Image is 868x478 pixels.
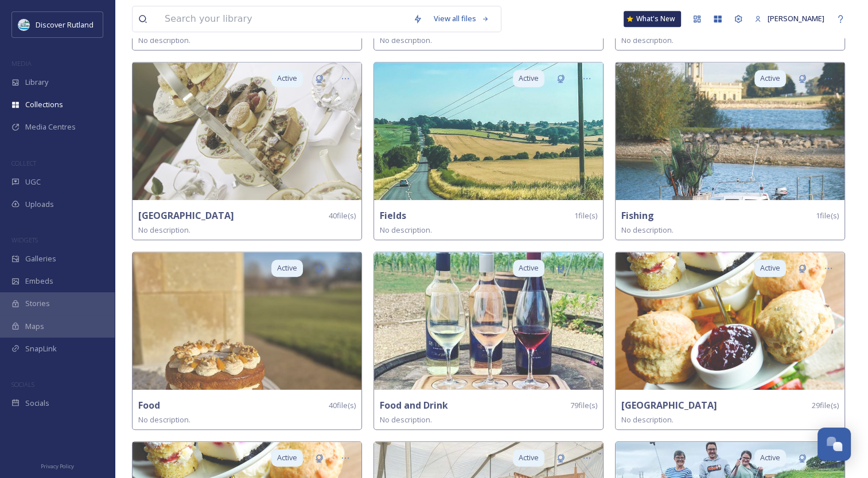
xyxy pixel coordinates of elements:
[380,209,406,222] strong: Fields
[25,77,48,88] span: Library
[25,321,44,332] span: Maps
[749,7,830,30] a: [PERSON_NAME]
[138,225,190,235] span: No description.
[277,262,297,273] span: Active
[621,414,674,425] span: No description.
[138,399,160,412] strong: Food
[374,62,603,200] img: kirstie_jade-17933237867507471.jpg
[18,19,30,30] img: DiscoverRutlandlog37F0B7.png
[329,400,356,411] span: 40 file(s)
[133,252,361,390] img: castlecottageoakham-17917499912651324.jpg
[380,35,432,45] span: No description.
[818,428,851,461] button: Open Chat
[616,62,844,200] img: edita.sukyte-17968185820767683-0.jpg
[816,210,839,221] span: 1 file(s)
[519,452,539,463] span: Active
[25,343,57,354] span: SnapLink
[25,253,56,264] span: Galleries
[374,252,603,390] img: therutlandvineyard-18308076811037261.jpg
[277,73,297,84] span: Active
[138,209,234,222] strong: [GEOGRAPHIC_DATA]
[25,177,41,187] span: UGC
[25,122,76,132] span: Media Centres
[41,463,74,470] span: Privacy Policy
[277,452,297,463] span: Active
[138,414,190,425] span: No description.
[159,6,407,32] input: Search your library
[380,414,432,425] span: No description.
[133,62,361,200] img: Falcon%2520Hotel%2520-%2520Credit%25207.JPG
[570,400,597,411] span: 79 file(s)
[25,276,53,287] span: Embeds
[11,236,38,244] span: WIDGETS
[41,459,74,472] a: Privacy Policy
[329,210,356,221] span: 40 file(s)
[138,35,190,45] span: No description.
[760,452,780,463] span: Active
[380,225,432,235] span: No description.
[621,399,717,412] strong: [GEOGRAPHIC_DATA]
[11,59,32,68] span: MEDIA
[616,252,844,390] img: Gates%2520Garden%2520Centre%2520-%2520Afternoon%2520Tea%2520-%2520Food%2520-%2520CREDIT_%2520Gate...
[11,159,36,167] span: COLLECT
[760,262,780,273] span: Active
[519,262,539,273] span: Active
[11,380,34,389] span: SOCIALS
[519,73,539,84] span: Active
[25,99,63,110] span: Collections
[25,199,54,210] span: Uploads
[25,398,49,409] span: Socials
[768,13,824,23] span: [PERSON_NAME]
[574,210,597,221] span: 1 file(s)
[624,11,681,27] a: What's New
[621,35,674,45] span: No description.
[760,73,780,84] span: Active
[621,209,654,222] strong: Fishing
[812,400,839,411] span: 29 file(s)
[380,399,448,412] strong: Food and Drink
[25,298,50,309] span: Stories
[621,225,674,235] span: No description.
[428,7,495,30] a: View all files
[36,19,94,30] span: Discover Rutland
